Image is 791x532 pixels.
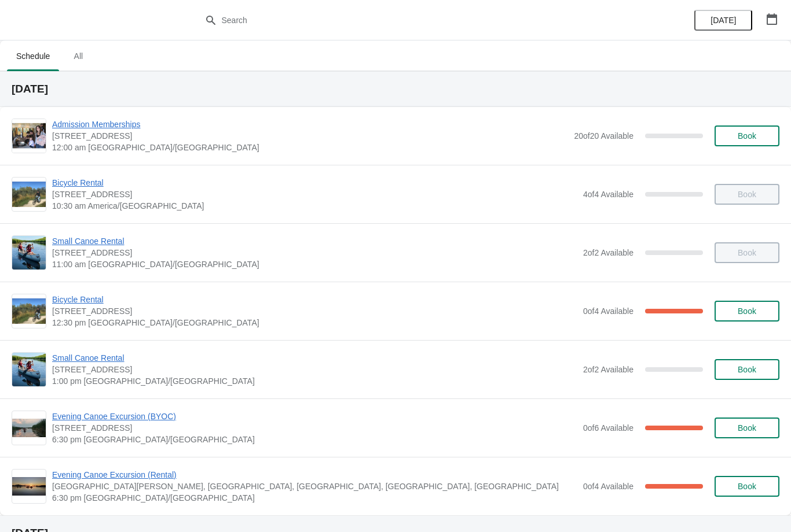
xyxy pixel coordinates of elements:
span: Admission Memberships [52,119,568,130]
button: [DATE] [694,10,752,31]
span: 0 of 4 Available [583,482,633,491]
h2: [DATE] [12,83,779,95]
img: Bicycle Rental | 1 Snow Goose Bay, Stonewall, MB R0C 2Z0 | 10:30 am America/Winnipeg [12,182,46,207]
span: 12:30 pm [GEOGRAPHIC_DATA]/[GEOGRAPHIC_DATA] [52,317,577,328]
span: Bicycle Rental [52,177,577,189]
button: Book [715,359,779,380]
span: 10:30 am America/[GEOGRAPHIC_DATA] [52,200,577,212]
span: Bicycle Rental [52,294,577,305]
span: Book [738,306,756,316]
span: [STREET_ADDRESS] [52,247,577,258]
span: [STREET_ADDRESS] [52,364,577,375]
img: Bicycle Rental | 1 Snow Goose Bay, Stonewall, MB R0C 2Z0 | 12:30 pm America/Winnipeg [12,298,46,324]
span: Book [738,131,756,141]
span: 0 of 4 Available [583,306,633,316]
button: Book [715,125,779,146]
button: Book [715,418,779,438]
span: 12:00 am [GEOGRAPHIC_DATA]/[GEOGRAPHIC_DATA] [52,142,568,153]
span: [STREET_ADDRESS] [52,189,577,200]
span: 1:00 pm [GEOGRAPHIC_DATA]/[GEOGRAPHIC_DATA] [52,375,577,387]
span: [STREET_ADDRESS] [52,130,568,142]
span: [STREET_ADDRESS] [52,422,577,434]
span: Book [738,365,756,374]
span: All [64,46,93,66]
span: 20 of 20 Available [574,131,633,141]
button: Book [715,476,779,497]
span: [DATE] [711,16,736,25]
span: 6:30 pm [GEOGRAPHIC_DATA]/[GEOGRAPHIC_DATA] [52,434,577,445]
span: Small Canoe Rental [52,235,577,247]
span: Small Canoe Rental [52,352,577,364]
span: 6:30 pm [GEOGRAPHIC_DATA]/[GEOGRAPHIC_DATA] [52,492,577,504]
span: 0 of 6 Available [583,423,633,433]
button: Book [715,301,779,322]
span: 2 of 2 Available [583,365,633,374]
img: Admission Memberships | 1 Snow Goose Bay, Stonewall, MB R0C 2Z0 | 12:00 am America/Winnipeg [12,119,46,153]
span: Schedule [7,46,59,66]
span: 4 of 4 Available [583,190,633,199]
span: [STREET_ADDRESS] [52,305,577,317]
img: Evening Canoe Excursion (Rental) | Oak Hammock Marsh Wetland Discovery Centre, Snow Goose Bay, St... [12,477,46,496]
span: Book [738,482,756,491]
span: [GEOGRAPHIC_DATA][PERSON_NAME], [GEOGRAPHIC_DATA], [GEOGRAPHIC_DATA], [GEOGRAPHIC_DATA], [GEOGRAP... [52,481,577,492]
img: Small Canoe Rental | 1 Snow Goose Bay, Stonewall, MB R0C 2Z0 | 1:00 pm America/Winnipeg [12,353,46,386]
img: Evening Canoe Excursion (BYOC) | 1 Snow Goose Bay, Stonewall, MB R0C 2Z0 | 6:30 pm America/Winnipeg [12,419,46,438]
span: 2 of 2 Available [583,248,633,257]
input: Search [221,10,594,31]
span: Evening Canoe Excursion (Rental) [52,469,577,481]
img: Small Canoe Rental | 1 Snow Goose Bay, Stonewall, MB R0C 2Z0 | 11:00 am America/Winnipeg [12,236,46,269]
span: Book [738,423,756,433]
span: 11:00 am [GEOGRAPHIC_DATA]/[GEOGRAPHIC_DATA] [52,258,577,270]
span: Evening Canoe Excursion (BYOC) [52,411,577,422]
